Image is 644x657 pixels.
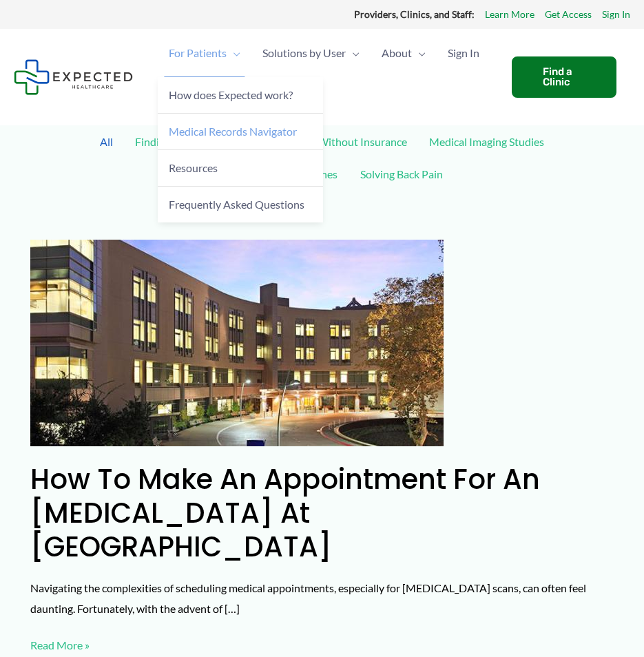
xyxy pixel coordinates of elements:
[251,29,371,77] a: Solutions by UserMenu Toggle
[30,335,444,348] a: Read: How to Make an Appointment for an MRI at Camino Real
[448,29,479,77] span: Sign In
[545,6,592,23] a: Get Access
[262,29,346,77] span: Solutions by User
[158,29,251,77] a: For PatientsMenu Toggle
[158,187,323,222] a: Frequently Asked Questions
[412,29,426,77] span: Menu Toggle
[158,77,323,114] a: How does Expected work?
[227,29,240,77] span: Menu Toggle
[437,29,490,77] a: Sign In
[158,114,323,150] a: Medical Records Navigator
[382,29,412,77] span: About
[30,240,444,446] img: How to Make an Appointment for an MRI at Camino Real
[14,125,630,223] div: Post Filters
[128,129,247,154] a: Finding Imaging Study
[169,29,227,77] span: For Patients
[512,56,616,98] a: Find a Clinic
[485,6,534,23] a: Learn More
[30,578,614,618] p: Navigating the complexities of scheduling medical appointments, especially for [MEDICAL_DATA] sca...
[602,6,630,23] a: Sign In
[422,129,551,154] a: Medical Imaging Studies
[169,161,218,174] span: Resources
[158,29,498,125] nav: Primary Site Navigation
[371,29,437,77] a: AboutMenu Toggle
[256,129,414,154] a: Healthcare Without Insurance
[169,125,297,138] span: Medical Records Navigator
[30,635,90,656] a: Read More »
[169,88,293,101] span: How does Expected work?
[346,29,360,77] span: Menu Toggle
[158,150,323,187] a: Resources
[14,59,133,94] img: Expected Healthcare Logo - side, dark font, small
[30,460,540,566] a: How to Make an Appointment for an [MEDICAL_DATA] at [GEOGRAPHIC_DATA]
[354,8,475,20] strong: Providers, Clinics, and Staff:
[353,162,450,186] a: Solving Back Pain
[93,129,120,154] a: All
[169,198,304,211] span: Frequently Asked Questions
